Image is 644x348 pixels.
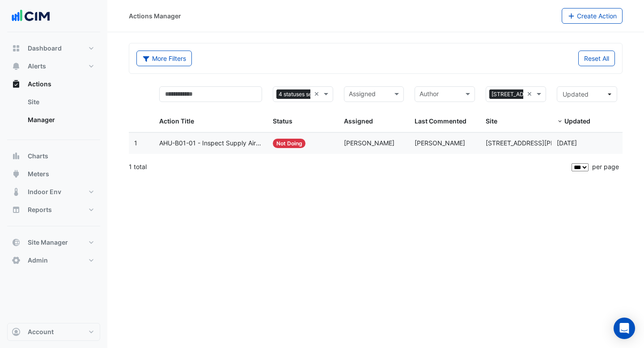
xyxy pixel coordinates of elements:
app-icon: Alerts [12,62,21,71]
span: Clear [527,89,534,99]
span: Meters [28,170,49,178]
app-icon: Reports [12,205,21,214]
span: Updated [563,90,589,98]
button: Charts [7,147,100,165]
span: Indoor Env [28,187,61,196]
div: Open Intercom Messenger [614,318,635,339]
span: Account [28,327,54,336]
span: Clear [314,89,322,99]
span: Action Title [159,117,194,125]
button: Meters [7,165,100,183]
span: Alerts [28,62,46,71]
a: Manager [21,111,100,129]
span: AHU-B01-01 - Inspect Supply Air Fan Fault [159,138,262,149]
button: Site Manager [7,233,100,251]
span: [PERSON_NAME] [415,139,465,147]
span: 4 statuses selected [276,89,330,99]
button: Admin [7,251,100,269]
a: Site [21,93,100,111]
span: [STREET_ADDRESS][PERSON_NAME] [489,89,589,99]
app-icon: Charts [12,152,21,161]
button: Account [7,323,100,341]
div: Actions Manager [129,11,181,21]
span: 1 [134,139,137,147]
button: Indoor Env [7,183,100,201]
app-icon: Actions [12,80,21,89]
span: Reports [28,205,52,214]
button: Alerts [7,57,100,75]
app-icon: Meters [12,170,21,178]
span: Assigned [344,117,373,125]
span: Site Manager [28,238,68,247]
button: Dashboard [7,39,100,57]
span: Dashboard [28,44,62,53]
span: per page [592,163,619,170]
button: Create Action [562,8,623,24]
span: Updated [564,117,590,125]
span: 2025-09-25T09:36:48.670 [557,139,577,147]
app-icon: Indoor Env [12,187,21,196]
span: Charts [28,152,48,161]
img: Company Logo [11,7,51,25]
div: 1 total [129,156,570,178]
span: Actions [28,80,51,89]
span: [STREET_ADDRESS][PERSON_NAME] [486,139,595,147]
span: Not Doing [273,139,306,148]
app-icon: Dashboard [12,44,21,53]
div: Actions [7,93,100,132]
button: Reports [7,201,100,219]
span: Status [273,117,292,125]
span: [PERSON_NAME] [344,139,394,147]
app-icon: Site Manager [12,238,21,247]
app-icon: Admin [12,256,21,265]
button: More Filters [136,51,192,66]
span: Admin [28,256,48,265]
span: Site [486,117,497,125]
button: Actions [7,75,100,93]
button: Reset All [578,51,615,66]
span: Last Commented [415,117,466,125]
button: Updated [557,86,617,102]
